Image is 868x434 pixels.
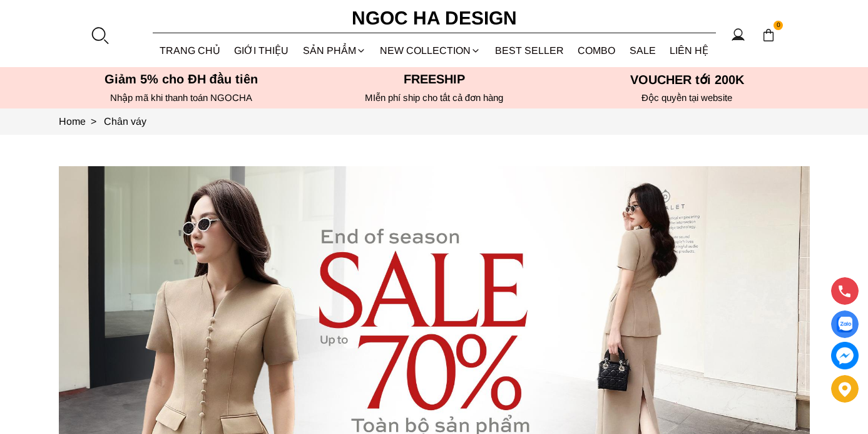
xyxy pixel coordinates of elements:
h6: MIễn phí ship cho tất cả đơn hàng [312,92,557,103]
font: Giảm 5% cho ĐH đầu tiên [105,72,258,86]
span: > [86,116,101,127]
a: Link to Home [59,116,104,127]
h5: VOUCHER tới 200K [564,72,810,87]
a: Combo [571,34,623,67]
span: 0 [774,21,784,31]
font: Nhập mã khi thanh toán NGOCHA [110,92,252,103]
a: Display image [831,310,859,338]
img: Display image [837,317,852,332]
div: SẢN PHẨM [296,34,374,67]
a: Link to Chân váy [104,116,146,127]
h6: Độc quyền tại website [564,92,810,103]
a: GIỚI THIỆU [227,34,296,67]
font: Freeship [404,72,465,86]
img: img-CART-ICON-ksit0nf1 [762,28,775,42]
a: NEW COLLECTION [373,34,488,67]
a: SALE [623,34,663,67]
a: Ngoc Ha Design [340,3,528,33]
a: TRANG CHỦ [153,34,228,67]
a: LIÊN HỆ [663,34,716,67]
a: BEST SELLER [488,34,571,67]
a: messenger [831,342,859,369]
